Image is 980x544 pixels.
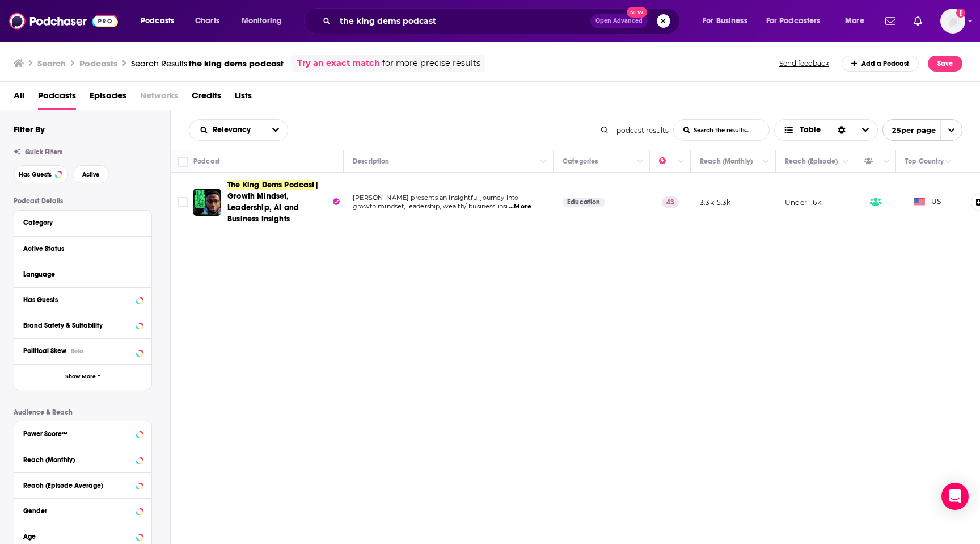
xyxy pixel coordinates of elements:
[131,58,284,69] div: Search Results:
[23,482,133,489] div: Reach (Episode Average)
[382,57,480,70] span: for more precise results
[700,154,753,168] div: Reach (Monthly)
[940,9,965,34] span: Logged in as carolinejames
[785,154,838,168] div: Reach (Episode)
[9,10,118,32] img: Podchaser - Follow, Share and Rate Podcasts
[830,120,854,140] div: Sort Direction
[674,155,688,169] button: Column Actions
[845,13,864,29] span: More
[73,165,109,183] button: Active
[703,13,747,29] span: For Business
[23,245,135,253] div: Active Status
[23,215,142,229] button: Category
[590,14,648,28] button: Open AdvancedNew
[23,507,133,515] div: Gender
[195,13,219,29] span: Charts
[563,154,598,168] div: Categories
[595,18,643,24] span: Open Advanced
[864,154,880,168] div: Has Guests
[23,426,142,440] button: Power Score™
[23,430,133,438] div: Power Score™
[297,57,380,70] a: Try an exact match
[914,196,941,208] span: US
[23,344,142,358] button: Political SkewBeta
[759,155,773,169] button: Column Actions
[23,478,142,492] button: Reach (Episode Average)
[90,86,126,110] span: Episodes
[23,296,133,304] div: Has Guests
[14,408,152,416] p: Audience & Reach
[940,9,965,34] img: User Profile
[882,119,962,141] button: open menu
[23,452,142,466] button: Reach (Monthly)
[23,503,142,517] button: Gender
[37,58,66,69] h3: Search
[14,364,151,390] button: Show More
[905,154,944,168] div: Top Country
[353,154,389,168] div: Description
[353,194,518,202] span: [PERSON_NAME] presents an insightful journey into
[25,148,62,156] span: Quick Filters
[227,180,315,190] span: The King Dems Podcast
[264,120,288,140] button: open menu
[82,171,100,178] span: Active
[14,86,24,110] a: All
[192,86,221,110] a: Credits
[928,56,962,72] button: Save
[839,155,852,169] button: Column Actions
[956,9,965,18] svg: Add a profile image
[19,171,52,178] span: Has Guests
[662,196,679,208] p: 43
[23,270,135,278] div: Language
[700,198,731,207] p: 3.3k-5.3k
[627,7,647,18] span: New
[188,12,226,30] a: Charts
[140,86,178,110] span: Networks
[23,456,133,464] div: Reach (Monthly)
[766,13,821,29] span: For Podcasters
[881,11,900,31] a: Show notifications dropdown
[23,533,133,541] div: Age
[774,119,878,141] button: Choose View
[65,374,96,380] span: Show More
[776,58,833,68] button: Send feedback
[759,12,837,30] button: open menu
[133,12,189,30] button: open menu
[942,155,956,169] button: Column Actions
[234,12,297,30] button: open menu
[193,189,221,216] img: The King Dems Podcast | Growth Mindset, Leadership, AI and Business Insights
[909,11,927,31] a: Show notifications dropdown
[601,126,669,135] div: 1 podcast results
[189,119,288,141] h2: Choose List sort
[213,126,255,134] span: Relevancy
[633,155,647,169] button: Column Actions
[335,12,590,30] input: Search podcasts, credits, & more...
[880,155,893,169] button: Column Actions
[23,529,142,543] button: Age
[23,318,142,332] button: Brand Safety & Suitability
[883,122,936,139] span: 25 per page
[563,198,605,207] a: Education
[785,198,821,207] p: Under 1.6k
[235,86,252,110] a: Lists
[800,126,821,134] span: Table
[659,154,675,168] div: Power Score
[14,197,152,205] p: Podcast Details
[242,13,282,29] span: Monitoring
[23,241,142,256] button: Active Status
[941,483,969,510] div: Open Intercom Messenger
[14,165,68,183] button: Has Guests
[842,56,919,72] a: Add a Podcast
[131,58,284,69] a: Search Results:the king dems podcast
[38,86,76,110] a: Podcasts
[23,321,133,329] div: Brand Safety & Suitability
[141,13,174,29] span: Podcasts
[940,9,965,34] button: Show profile menu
